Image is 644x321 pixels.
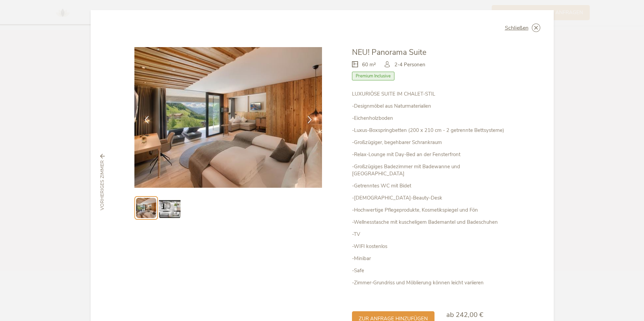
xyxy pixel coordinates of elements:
[134,47,322,188] img: NEU! Panorama Suite
[352,194,510,202] p: -[DEMOGRAPHIC_DATA]-Beauty-Desk
[362,61,376,68] span: 60 m²
[352,207,510,214] p: -Hochwertige Pflegeprodukte, Kosmetikspiegel und Fön
[136,198,156,218] img: Preview
[352,182,510,189] p: -Getrenntes WC mit Bidet
[352,151,510,158] p: -Relax-Lounge mit Day-Bed an der Fensterfront
[352,267,510,274] p: -Safe
[352,231,510,238] p: -TV
[505,25,528,31] span: Schließen
[352,47,426,58] span: NEU! Panorama Suite
[352,139,510,146] p: -Großzügiger, begehbarer Schrankraum
[352,243,510,250] p: -WIFI kostenlos
[352,91,510,98] p: LUXURIÖSE SUITE IM CHALET-STIL
[352,103,510,110] p: -Designmöbel aus Naturmaterialien
[159,197,181,219] img: Preview
[352,219,510,226] p: -Wellnesstasche mit kuscheligem Bademantel und Badeschuhen
[352,72,394,80] span: Premium Inclusive
[352,255,510,262] p: -Minibar
[352,127,510,134] p: -Luxus-Boxspringbetten (200 x 210 cm - 2 getrennte Bettsysteme)
[394,61,425,68] span: 2-4 Personen
[352,115,510,122] p: -Eichenholzboden
[99,160,106,210] span: vorheriges Zimmer
[352,163,510,177] p: -Großzügiges Badezimmer mit Badewanne und [GEOGRAPHIC_DATA]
